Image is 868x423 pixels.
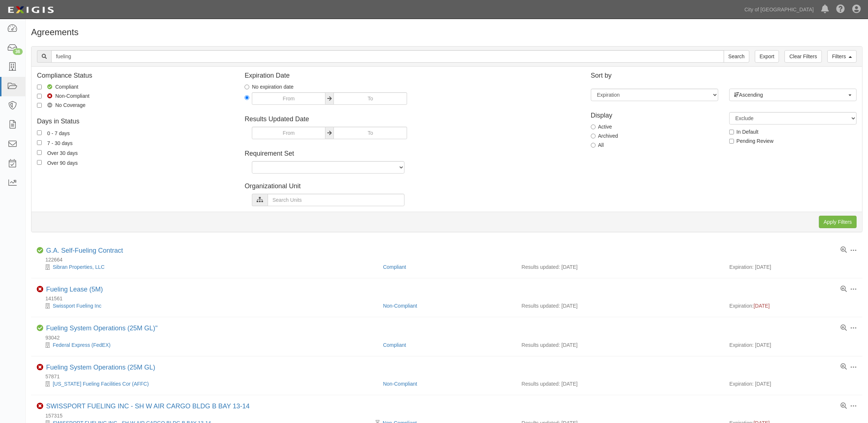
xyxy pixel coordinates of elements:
a: Non-Compliant [383,303,417,309]
input: Apply Filters [819,216,857,228]
h4: Requirement Set [245,150,580,157]
h4: Days in Status [37,118,234,125]
a: View results summary [841,286,847,293]
a: City of [GEOGRAPHIC_DATA] [741,2,817,17]
h4: Organizational Unit [245,183,580,190]
h4: Expiration Date [245,72,580,79]
a: Export [755,50,779,63]
label: Compliant [37,83,78,90]
label: Pending Review [729,137,774,145]
h4: Compliance Status [37,72,234,79]
div: Federal Express (FedEX) [37,341,377,349]
div: SWISSPORT FUELING INC - SH W AIR CARGO BLDG B BAY 13-14 [46,402,250,411]
div: Results updated: [DATE] [522,341,719,349]
input: Search [51,50,724,63]
i: Help Center - Complianz [836,5,845,14]
div: 157315 [37,412,863,419]
div: Over 90 days [47,159,78,167]
div: Expiration: [DATE] [730,380,857,387]
input: In Default [729,130,734,134]
i: Non-Compliant [37,403,43,409]
a: Fueling Lease (5M) [46,286,103,293]
a: G.A. Self-Fueling Contract [46,247,123,254]
label: In Default [729,128,759,136]
input: From [252,92,325,105]
div: Expiration: [DATE] [730,263,857,271]
div: Expiration: [DATE] [730,341,857,349]
div: Fueling System Operations (25M GL)" [46,324,158,333]
div: Results updated: [DATE] [522,302,719,309]
a: Non-Compliant [383,381,417,387]
a: Swissport Fueling Inc [53,303,101,309]
label: Non-Compliant [37,92,89,100]
a: Sibran Properties, LLC [53,264,105,270]
div: Arizona Fueling Facilities Cor (AFFC) [37,380,377,387]
div: 0 - 7 days [47,129,70,137]
h4: Sort by [591,72,857,79]
h1: Agreements [31,27,863,37]
input: To [334,127,407,139]
label: No expiration date [245,83,294,90]
span: Ascending [734,91,847,99]
div: 7 - 30 days [47,139,72,147]
div: Swissport Fueling Inc [37,302,377,309]
a: Fueling System Operations (25M GL) [46,364,155,371]
div: Expiration: [730,302,857,309]
input: Search [724,50,749,63]
div: Fueling Lease (5M) [46,286,103,294]
input: Over 30 days [37,150,42,155]
i: Compliant [37,325,43,331]
a: Filters [827,50,857,63]
i: Non-Compliant [37,364,43,371]
input: No expiration date [245,85,249,89]
button: Ascending [729,89,857,101]
a: Clear Filters [785,50,822,63]
img: logo-5460c22ac91f19d4615b14bd174203de0afe785f0fc80cf4dbbc73dc1793850b.png [5,3,56,16]
a: Federal Express (FedEX) [53,342,111,348]
div: 93042 [37,334,863,341]
input: Pending Review [729,139,734,144]
input: Non-Compliant [37,94,42,99]
a: Fueling System Operations (25M GL)" [46,324,158,332]
div: Fueling System Operations (25M GL) [46,364,155,372]
input: No Coverage [37,103,42,108]
a: View results summary [841,247,847,253]
span: [DATE] [754,303,770,309]
a: View results summary [841,364,847,370]
a: Compliant [383,264,406,270]
div: Results updated: [DATE] [522,380,719,387]
div: 57871 [37,373,863,380]
input: 0 - 7 days [37,130,42,135]
input: Active [591,125,596,129]
input: Compliant [37,85,42,89]
a: Compliant [383,342,406,348]
i: Compliant [37,247,43,254]
input: 7 - 30 days [37,140,42,145]
div: 141561 [37,295,863,302]
label: No Coverage [37,101,86,109]
i: Non-Compliant [37,286,43,293]
input: From [252,127,325,139]
label: Active [591,123,612,130]
a: View results summary [841,325,847,331]
h4: Display [591,112,718,119]
div: Sibran Properties, LLC [37,263,377,271]
a: View results summary [841,403,847,409]
div: 122664 [37,256,863,263]
a: SWISSPORT FUELING INC - SH W AIR CARGO BLDG B BAY 13-14 [46,402,250,410]
label: Archived [591,132,618,140]
input: Search Units [268,194,405,206]
input: To [334,92,407,105]
input: All [591,143,596,148]
input: Over 90 days [37,160,42,165]
div: G.A. Self-Fueling Contract [46,247,123,255]
a: [US_STATE] Fueling Facilities Cor (AFFC) [53,381,149,387]
div: 36 [13,48,23,55]
div: Over 30 days [47,149,78,157]
input: Archived [591,134,596,138]
div: Results updated: [DATE] [522,263,719,271]
label: All [591,141,604,149]
h4: Results Updated Date [245,116,580,123]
